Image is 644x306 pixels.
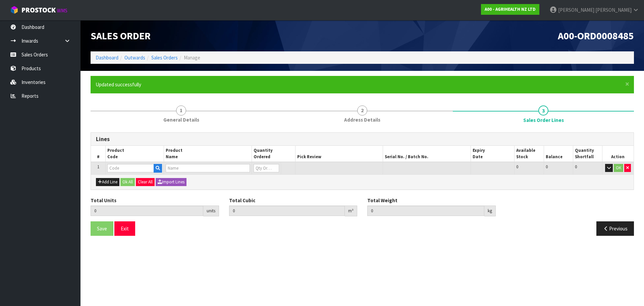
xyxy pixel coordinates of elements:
span: Sales Order Lines [523,117,564,124]
button: Add Line [96,178,119,186]
span: Manage [184,54,200,61]
a: Sales Orders [151,54,178,61]
span: 3 [538,105,548,116]
th: Serial No. / Batch No. [383,146,471,162]
span: A00-ORD0008485 [558,29,634,42]
span: × [625,79,629,89]
button: Previous [596,221,634,236]
label: Total Units [91,197,116,204]
span: Sales Order Lines [91,127,634,241]
button: Exit [114,221,135,236]
small: WMS [57,7,67,14]
div: units [203,206,219,216]
input: Total Units [91,206,203,216]
span: General Details [163,116,199,123]
th: Action [602,146,634,162]
span: 1 [176,105,186,116]
th: Expiry Date [471,146,515,162]
input: Name [166,164,250,172]
div: m³ [345,206,357,216]
th: Product Name [164,146,252,162]
h3: Lines [96,136,629,142]
label: Total Cubic [229,197,255,204]
span: 0 [575,164,577,170]
label: Total Weight [367,197,397,204]
span: 0 [516,164,518,170]
th: Quantity Shortfall [573,146,602,162]
input: Total Cubic [229,206,345,216]
strong: A00 - AGRIHEALTH NZ LTD [485,6,536,12]
input: Qty Ordered [254,164,279,172]
img: cube-alt.png [10,6,18,14]
span: [PERSON_NAME] [558,7,594,13]
span: ProStock [21,6,56,14]
span: Sales Order [91,29,151,42]
th: Pick Review [296,146,383,162]
span: 2 [357,105,367,116]
span: Updated successfully [96,81,141,88]
button: OK [614,164,623,172]
th: # [91,146,106,162]
th: Balance [544,146,573,162]
span: 1 [97,164,99,170]
div: kg [484,206,496,216]
button: Save [91,221,113,236]
button: Clear All [136,178,155,186]
button: Import Lines [156,178,186,186]
th: Product Code [106,146,164,162]
span: [PERSON_NAME] [595,7,632,13]
input: Total Weight [367,206,484,216]
button: Ok All [120,178,135,186]
a: Outwards [124,54,145,61]
span: 0 [546,164,548,170]
span: Save [97,225,107,232]
a: Dashboard [96,54,118,61]
span: Address Details [344,116,380,123]
input: Code [107,164,154,172]
th: Quantity Ordered [252,146,296,162]
th: Available Stock [515,146,544,162]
